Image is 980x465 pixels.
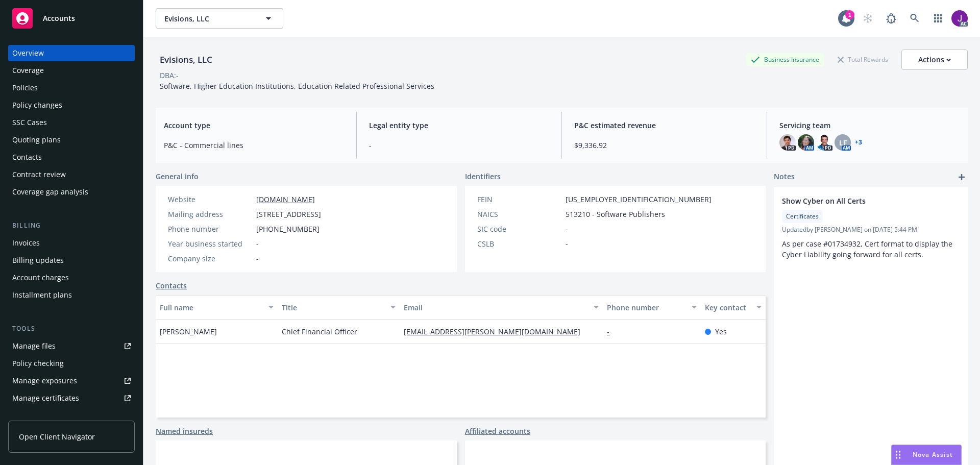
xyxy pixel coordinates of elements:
a: Manage files [8,338,135,354]
span: Software, Higher Education Institutions, Education Related Professional Services [160,81,434,91]
button: Actions [901,50,968,70]
a: Affiliated accounts [465,426,530,436]
a: Switch app [928,8,948,29]
div: Policies [12,80,38,96]
span: - [256,238,259,249]
a: Contacts [156,280,187,291]
span: Legal entity type [369,120,549,131]
a: Start snowing [857,8,878,29]
span: Manage exposures [8,373,135,389]
div: Contract review [12,166,66,183]
a: Report a Bug [881,8,901,29]
span: - [566,238,568,249]
span: Evisions, LLC [164,13,253,24]
a: Manage claims [8,407,135,424]
button: Full name [156,295,278,320]
a: [EMAIL_ADDRESS][PERSON_NAME][DOMAIN_NAME] [404,327,589,336]
a: Search [904,8,925,29]
div: Manage claims [12,407,64,424]
div: Billing updates [12,252,64,268]
img: photo [798,134,814,151]
a: Manage certificates [8,390,135,406]
a: Coverage [8,62,135,79]
div: CSLB [477,238,561,249]
a: Contacts [8,149,135,165]
div: Company size [168,253,252,264]
button: Title [278,295,400,320]
span: Notes [774,171,795,183]
div: Actions [918,50,951,69]
a: Coverage gap analysis [8,184,135,200]
span: Yes [715,326,727,337]
span: Certificates [786,212,819,221]
a: Invoices [8,235,135,251]
div: Email [404,302,587,313]
span: Servicing team [779,120,960,131]
div: Key contact [705,302,750,313]
span: General info [156,171,199,182]
div: NAICS [477,209,561,219]
div: Website [168,194,252,205]
div: Business Insurance [746,53,824,66]
span: Chief Financial Officer [282,326,357,337]
span: Accounts [43,14,75,22]
div: Show Cyber on All CertsCertificatesUpdatedby [PERSON_NAME] on [DATE] 5:44 PMAs per case #01734932... [774,187,968,268]
a: Policies [8,80,135,96]
span: Open Client Navigator [19,431,95,442]
button: Key contact [701,295,766,320]
div: Invoices [12,235,40,251]
div: SSC Cases [12,114,47,131]
div: Evisions, LLC [156,53,216,66]
div: SIC code [477,224,561,234]
div: Tools [8,324,135,334]
div: Manage files [12,338,56,354]
span: - [566,224,568,234]
a: Overview [8,45,135,61]
div: FEIN [477,194,561,205]
a: Contract review [8,166,135,183]
a: Policy checking [8,355,135,372]
a: Policy changes [8,97,135,113]
div: Quoting plans [12,132,61,148]
span: LF [839,137,847,148]
div: Title [282,302,384,313]
img: photo [951,10,968,27]
div: Manage exposures [12,373,77,389]
span: [STREET_ADDRESS] [256,209,321,219]
div: Coverage [12,62,44,79]
div: Contacts [12,149,42,165]
span: Updated by [PERSON_NAME] on [DATE] 5:44 PM [782,225,960,234]
div: Mailing address [168,209,252,219]
span: Identifiers [465,171,501,182]
span: [US_EMPLOYER_IDENTIFICATION_NUMBER] [566,194,712,205]
div: Total Rewards [832,53,893,66]
span: P&C estimated revenue [574,120,754,131]
a: add [955,171,968,183]
a: Named insureds [156,426,213,436]
img: photo [779,134,796,151]
div: Account charges [12,270,69,286]
a: [DOMAIN_NAME] [256,194,315,204]
a: Installment plans [8,287,135,303]
span: [PHONE_NUMBER] [256,224,320,234]
a: Account charges [8,270,135,286]
span: Nova Assist [913,450,953,459]
a: Quoting plans [8,132,135,148]
span: 513210 - Software Publishers [566,209,665,219]
div: 1 [845,10,854,19]
div: Policy checking [12,355,64,372]
a: - [607,327,618,336]
a: +3 [855,139,862,145]
button: Evisions, LLC [156,8,283,29]
span: $9,336.92 [574,140,754,151]
div: Policy changes [12,97,62,113]
span: - [369,140,549,151]
a: Billing updates [8,252,135,268]
span: Show Cyber on All Certs [782,195,933,206]
a: SSC Cases [8,114,135,131]
div: Phone number [168,224,252,234]
span: Account type [164,120,344,131]
div: Full name [160,302,262,313]
div: Manage certificates [12,390,79,406]
span: [PERSON_NAME] [160,326,217,337]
